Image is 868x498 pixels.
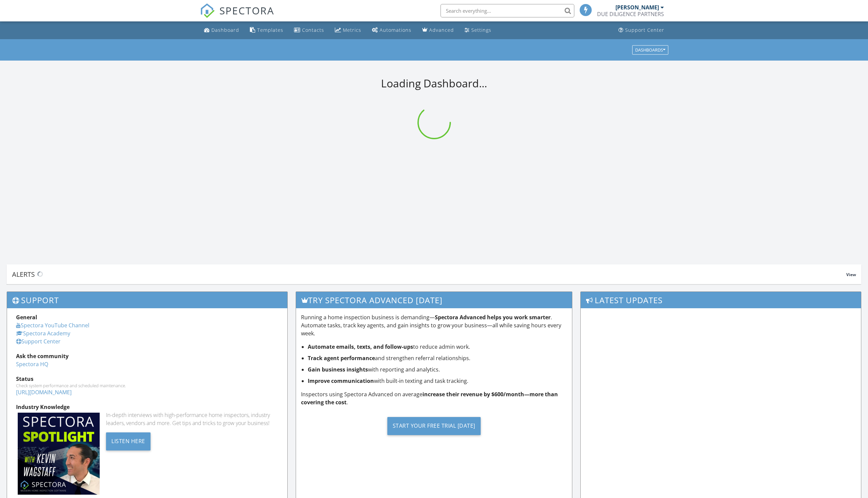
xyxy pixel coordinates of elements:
[200,3,215,18] img: The Best Home Inspection Software - Spectora
[16,360,48,368] a: Spectora HQ
[16,314,37,321] strong: General
[308,343,567,351] li: to reduce admin work.
[12,270,846,279] div: Alerts
[387,417,481,435] div: Start Your Free Trial [DATE]
[16,338,61,345] a: Support Center
[308,377,374,385] strong: Improve communication
[308,354,567,362] li: and strengthen referral relationships.
[302,27,324,33] div: Contacts
[308,354,375,362] strong: Track agent performance
[441,4,574,17] input: Search everything...
[301,412,567,440] a: Start Your Free Trial [DATE]
[16,383,278,388] div: Check system performance and scheduled maintenance.
[581,292,861,308] h3: Latest Updates
[16,403,278,411] div: Industry Knowledge
[16,389,72,396] a: [URL][DOMAIN_NAME]
[296,292,572,308] h3: Try spectora advanced [DATE]
[419,24,457,36] a: Advanced
[106,437,151,444] a: Listen Here
[291,24,327,36] a: Contacts
[219,3,274,17] span: SPECTORA
[18,413,100,495] img: Spectoraspolightmain
[471,27,491,33] div: Settings
[201,24,242,36] a: Dashboard
[16,375,278,383] div: Status
[16,352,278,360] div: Ask the community
[332,24,364,36] a: Metrics
[308,377,567,385] li: with built-in texting and task tracking.
[369,24,414,36] a: Automations (Basic)
[846,272,856,277] span: View
[106,411,278,427] div: In-depth interviews with high-performance home inspectors, industry leaders, vendors and more. Ge...
[247,24,286,36] a: Templates
[211,27,239,33] div: Dashboard
[462,24,494,36] a: Settings
[106,432,151,450] div: Listen Here
[308,365,567,373] li: with reporting and analytics.
[635,48,665,52] div: Dashboards
[16,330,70,337] a: Spectora Academy
[616,24,667,36] a: Support Center
[308,366,368,373] strong: Gain business insights
[257,27,283,33] div: Templates
[301,391,558,406] strong: increase their revenue by $600/month—more than covering the cost
[7,292,287,308] h3: Support
[597,11,664,17] div: DUE DILIGENCE PARTNERS
[16,322,89,329] a: Spectora YouTube Channel
[200,9,274,23] a: SPECTORA
[308,343,413,350] strong: Automate emails, texts, and follow-ups
[615,4,659,11] div: [PERSON_NAME]
[625,27,664,33] div: Support Center
[301,390,567,406] p: Inspectors using Spectora Advanced on average .
[301,313,567,337] p: Running a home inspection business is demanding— . Automate tasks, track key agents, and gain ins...
[380,27,411,33] div: Automations
[632,45,668,55] button: Dashboards
[343,27,361,33] div: Metrics
[435,314,551,321] strong: Spectora Advanced helps you work smarter
[429,27,454,33] div: Advanced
